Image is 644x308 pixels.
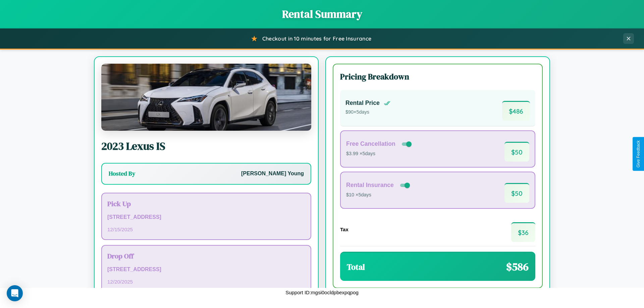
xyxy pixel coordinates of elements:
[346,149,413,158] p: $3.99 × 5 days
[7,7,637,21] h1: Rental Summary
[504,142,529,162] span: $ 50
[340,71,535,82] h3: Pricing Breakdown
[502,101,530,121] span: $ 486
[107,212,305,222] p: [STREET_ADDRESS]
[107,251,305,261] h3: Drop Off
[107,225,305,234] p: 12 / 15 / 2025
[7,285,23,301] div: Open Intercom Messenger
[101,64,311,131] img: Lexus IS
[346,140,395,147] h4: Free Cancellation
[340,227,348,232] h4: Tax
[345,100,380,107] h4: Rental Price
[504,183,529,203] span: $ 50
[636,140,641,168] div: Give Feedback
[109,170,135,178] h3: Hosted By
[345,108,390,117] p: $ 90 × 5 days
[347,261,365,272] h3: Total
[506,259,529,274] span: $ 586
[346,191,411,199] p: $10 × 5 days
[107,199,305,208] h3: Pick Up
[285,288,359,297] p: Support ID: mgsi0ocldpbexpqpog
[262,35,371,42] span: Checkout in 10 minutes for Free Insurance
[107,265,305,274] p: [STREET_ADDRESS]
[241,169,304,179] p: [PERSON_NAME] Young
[101,139,311,153] h2: 2023 Lexus IS
[511,222,535,242] span: $ 36
[346,182,394,189] h4: Rental Insurance
[107,277,305,286] p: 12 / 20 / 2025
